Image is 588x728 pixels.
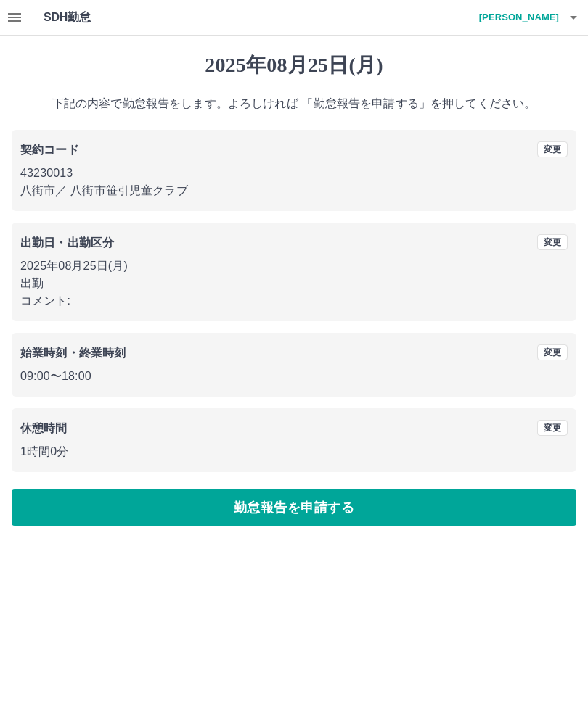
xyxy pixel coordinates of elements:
[20,275,568,292] p: 出勤
[20,182,568,199] p: 八街市 ／ 八街市笹引児童クラブ
[12,489,576,526] button: 勤怠報告を申請する
[20,292,568,310] p: コメント:
[20,422,68,434] b: 休憩時間
[12,95,576,112] p: 下記の内容で勤怠報告をします。よろしければ 「勤怠報告を申請する」を押してください。
[537,420,568,436] button: 変更
[537,344,568,360] button: 変更
[20,443,568,460] p: 1時間0分
[20,368,568,385] p: 09:00 〜 18:00
[537,141,568,157] button: 変更
[20,144,79,156] b: 契約コード
[20,165,568,182] p: 43230013
[20,347,126,359] b: 始業時刻・終業時刻
[20,257,568,275] p: 2025年08月25日(月)
[12,53,576,78] h1: 2025年08月25日(月)
[20,236,114,249] b: 出勤日・出勤区分
[537,234,568,250] button: 変更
